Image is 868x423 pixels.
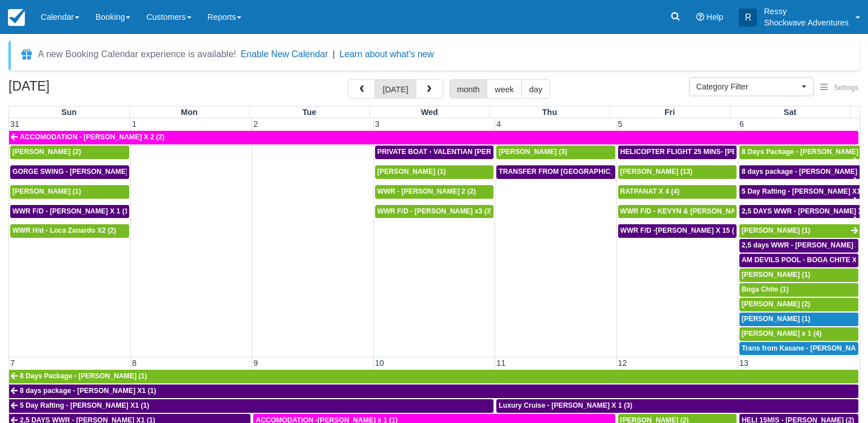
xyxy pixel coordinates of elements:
span: 11 [495,358,507,368]
span: GORGE SWING - [PERSON_NAME] X 2 (2) [12,168,151,176]
span: TRANSFER FROM [GEOGRAPHIC_DATA] TO VIC FALLS - [PERSON_NAME] X 1 (1) [499,168,771,176]
a: [PERSON_NAME] (3) [496,146,615,159]
span: 10 [374,358,385,368]
span: Sun [61,108,76,117]
a: WWR F/D - [PERSON_NAME] x3 (3) [375,205,493,219]
a: WWR F/D - [PERSON_NAME] X 1 (1) [10,205,129,219]
a: ACCOMODATION - [PERSON_NAME] X 2 (2) [9,131,858,144]
span: 4 [495,119,502,129]
span: WWR F/D - KEVYN & [PERSON_NAME] 2 (2) [620,207,765,215]
span: Tue [303,108,317,117]
a: [PERSON_NAME] (1) [375,165,493,179]
a: [PERSON_NAME] (1) [739,313,858,326]
a: Trans from Kasane - [PERSON_NAME] X4 (4) [739,342,858,356]
span: [PERSON_NAME] (1) [742,227,810,234]
img: checkfront-main-nav-mini-logo.png [8,9,25,26]
span: [PERSON_NAME] (2) [742,300,810,308]
a: Boga Chite (1) [739,283,858,297]
div: A new Booking Calendar experience is available! [38,48,236,61]
span: 2 [252,119,259,129]
span: Settings [834,84,858,92]
button: month [449,79,488,99]
span: WWR H/d - Loca Zanardo X2 (2) [12,227,116,234]
button: Category Filter [689,77,814,96]
a: [PERSON_NAME] (13) [618,165,737,179]
span: [PERSON_NAME] (1) [377,168,446,176]
a: 5 Day Rafting - [PERSON_NAME] X1 (1) [9,399,493,413]
span: [PERSON_NAME] (1) [742,271,810,279]
span: 13 [738,358,750,368]
span: Thu [542,108,557,117]
span: WWR - [PERSON_NAME] 2 (2) [377,187,476,195]
span: 1 [131,119,138,129]
span: 31 [9,119,20,129]
a: 2,5 days WWR - [PERSON_NAME] X2 (2) [739,239,858,253]
span: 8 days package - [PERSON_NAME] X1 (1) [20,387,156,395]
p: Ressy [764,6,849,17]
a: 8 days package - [PERSON_NAME] X1 (1) [9,384,858,398]
span: ACCOMODATION - [PERSON_NAME] X 2 (2) [20,133,164,141]
span: Luxury Cruise - [PERSON_NAME] X 1 (3) [499,401,632,409]
button: day [521,79,550,99]
span: Help [707,12,724,22]
a: [PERSON_NAME] (2) [10,146,129,159]
a: PRIVATE BOAT - VALENTIAN [PERSON_NAME] X 4 (4) [375,146,493,159]
a: WWR F/D - KEVYN & [PERSON_NAME] 2 (2) [618,205,737,219]
a: 5 Day Rafting - [PERSON_NAME] X1 (1) [739,185,860,199]
a: AM DEVILS POOL - BOGA CHITE X 1 (1) [739,254,858,267]
span: [PERSON_NAME] (1) [12,187,81,195]
a: 8 days package - [PERSON_NAME] X1 (1) [739,165,860,179]
span: HELICOPTER FLIGHT 25 MINS- [PERSON_NAME] X1 (1) [620,148,804,156]
span: RATPANAT X 4 (4) [620,187,680,195]
span: Category Filter [696,81,799,92]
a: 8 Days Package - [PERSON_NAME] (1) [739,146,860,159]
a: Learn about what's new [339,49,434,59]
span: Mon [181,108,198,117]
i: Help [696,13,704,21]
span: WWR F/D -[PERSON_NAME] X 15 (15) [620,227,744,234]
div: R [739,8,757,27]
span: PRIVATE BOAT - VALENTIAN [PERSON_NAME] X 4 (4) [377,148,555,156]
span: [PERSON_NAME] (3) [499,148,567,156]
span: [PERSON_NAME] (1) [742,315,810,323]
a: TRANSFER FROM [GEOGRAPHIC_DATA] TO VIC FALLS - [PERSON_NAME] X 1 (1) [496,165,615,179]
a: Luxury Cruise - [PERSON_NAME] X 1 (3) [496,399,858,413]
a: 2,5 DAYS WWR - [PERSON_NAME] X1 (1) [739,205,860,219]
span: 7 [9,358,16,368]
span: Sat [784,108,796,117]
button: week [487,79,522,99]
a: 8 Days Package - [PERSON_NAME] (1) [9,370,858,383]
span: | [333,49,335,59]
span: Fri [665,108,675,117]
a: [PERSON_NAME] (2) [739,298,858,311]
span: 8 [131,358,138,368]
span: 6 [738,119,745,129]
button: Enable New Calendar [241,49,328,60]
a: HELICOPTER FLIGHT 25 MINS- [PERSON_NAME] X1 (1) [618,146,737,159]
span: WWR F/D - [PERSON_NAME] X 1 (1) [12,207,131,215]
span: 5 [617,119,624,129]
span: Boga Chite (1) [742,285,789,293]
h2: [DATE] [8,79,152,100]
span: Wed [421,108,438,117]
span: 3 [374,119,381,129]
a: WWR - [PERSON_NAME] 2 (2) [375,185,493,199]
span: [PERSON_NAME] (13) [620,168,693,176]
span: [PERSON_NAME] (2) [12,148,81,156]
p: Shockwave Adventures [764,17,849,28]
button: Settings [814,80,865,96]
span: WWR F/D - [PERSON_NAME] x3 (3) [377,207,493,215]
span: 8 Days Package - [PERSON_NAME] (1) [20,372,147,380]
span: 5 Day Rafting - [PERSON_NAME] X1 (1) [20,401,149,409]
a: [PERSON_NAME] (1) [739,268,858,282]
a: [PERSON_NAME] (1) [10,185,129,199]
a: WWR F/D -[PERSON_NAME] X 15 (15) [618,224,737,238]
span: [PERSON_NAME] x 1 (4) [742,330,822,337]
a: GORGE SWING - [PERSON_NAME] X 2 (2) [10,165,129,179]
button: [DATE] [375,79,416,99]
span: 12 [617,358,628,368]
a: [PERSON_NAME] (1) [739,224,860,238]
a: [PERSON_NAME] x 1 (4) [739,327,858,341]
a: RATPANAT X 4 (4) [618,185,737,199]
span: 9 [252,358,259,368]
